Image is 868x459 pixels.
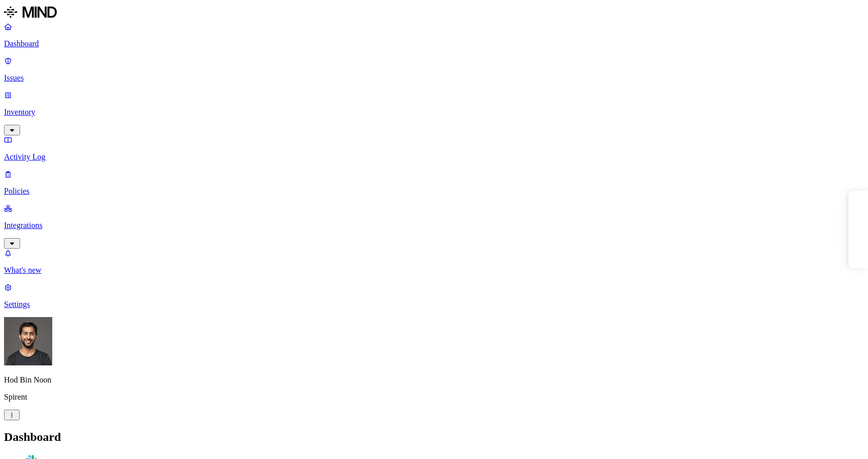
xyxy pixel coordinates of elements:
[4,4,864,22] a: MIND
[4,4,57,20] img: MIND
[4,204,864,247] a: Integrations
[4,249,864,275] a: What's new
[4,430,864,444] h2: Dashboard
[4,56,864,83] a: Issues
[4,22,864,48] a: Dashboard
[4,221,864,230] p: Integrations
[4,266,864,275] p: What's new
[4,317,52,365] img: Hod Bin Noon
[4,108,864,117] p: Inventory
[4,91,864,134] a: Inventory
[4,187,864,196] p: Policies
[4,300,864,309] p: Settings
[4,152,864,162] p: Activity Log
[4,73,864,83] p: Issues
[4,170,864,196] a: Policies
[4,283,864,309] a: Settings
[4,39,864,48] p: Dashboard
[4,393,864,402] p: Spirent
[4,135,864,162] a: Activity Log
